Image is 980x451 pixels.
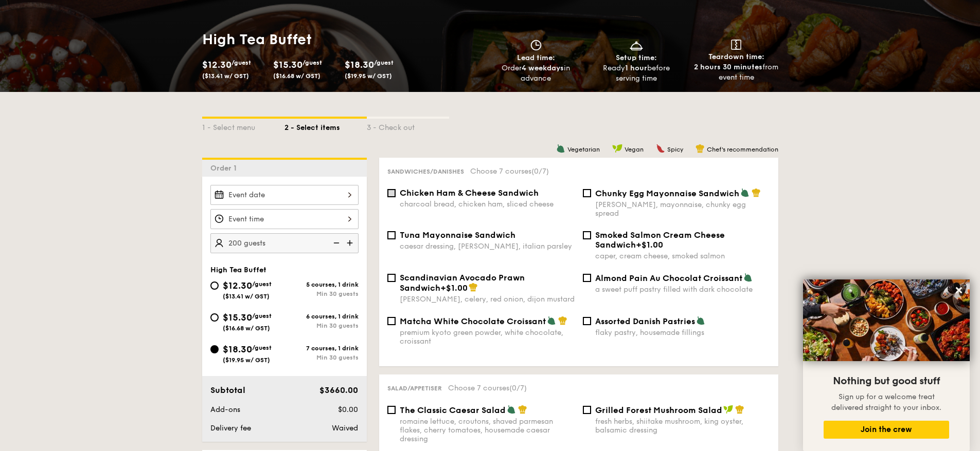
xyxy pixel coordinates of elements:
span: /guest [302,59,322,66]
span: /guest [374,59,394,66]
span: Almond Pain Au Chocolat Croissant [595,273,742,283]
div: 6 courses, 1 drink [284,313,359,320]
img: icon-chef-hat.a58ddaea.svg [696,144,705,153]
span: Choose 7 courses [448,384,527,392]
span: High Tea Buffet [210,266,266,274]
input: Tuna Mayonnaise Sandwichcaesar dressing, [PERSON_NAME], italian parsley [387,231,396,239]
div: from event time [690,62,782,83]
span: ($19.95 w/ GST) [223,356,270,364]
input: Grilled Forest Mushroom Saladfresh herbs, shiitake mushroom, king oyster, balsamic dressing [583,406,591,414]
span: Smoked Salmon Cream Cheese Sandwich [595,230,725,250]
span: ($16.68 w/ GST) [273,72,320,80]
div: Ready before serving time [590,63,682,84]
input: Smoked Salmon Cream Cheese Sandwich+$1.00caper, cream cheese, smoked salmon [583,231,591,239]
div: fresh herbs, shiitake mushroom, king oyster, balsamic dressing [595,417,770,435]
input: Chunky Egg Mayonnaise Sandwich[PERSON_NAME], mayonnaise, chunky egg spread [583,189,591,197]
input: Almond Pain Au Chocolat Croissanta sweet puff pastry filled with dark chocolate [583,274,591,282]
div: 1 - Select menu [202,119,284,133]
span: Add-ons [210,405,240,414]
img: DSC07876-Edit02-Large.jpeg [803,279,970,361]
span: Tuna Mayonnaise Sandwich [400,230,515,240]
span: Assorted Danish Pastries [595,316,695,326]
span: Sign up for a welcome treat delivered straight to your inbox. [831,392,941,412]
span: $18.30 [223,344,252,355]
span: /guest [231,59,251,66]
div: romaine lettuce, croutons, shaved parmesan flakes, cherry tomatoes, housemade caesar dressing [400,417,575,443]
span: /guest [252,312,272,320]
span: ($16.68 w/ GST) [223,325,270,332]
input: $15.30/guest($16.68 w/ GST)6 courses, 1 drinkMin 30 guests [210,313,219,322]
div: Min 30 guests [284,290,359,297]
input: Chicken Ham & Cheese Sandwichcharcoal bread, chicken ham, sliced cheese [387,189,396,197]
img: icon-teardown.65201eee.svg [731,40,741,50]
strong: 1 hour [625,64,647,72]
span: $15.30 [273,59,302,70]
img: icon-chef-hat.a58ddaea.svg [752,188,761,197]
div: a sweet puff pastry filled with dark chocolate [595,285,770,294]
span: (0/7) [509,384,527,392]
div: Min 30 guests [284,354,359,361]
span: Salad/Appetiser [387,385,442,392]
div: caper, cream cheese, smoked salmon [595,252,770,260]
span: Vegetarian [567,146,600,153]
span: Sandwiches/Danishes [387,168,464,175]
div: [PERSON_NAME], celery, red onion, dijon mustard [400,295,575,304]
span: Matcha White Chocolate Croissant [400,316,546,326]
input: Matcha White Chocolate Croissantpremium kyoto green powder, white chocolate, croissant [387,317,396,325]
input: $12.30/guest($13.41 w/ GST)5 courses, 1 drinkMin 30 guests [210,281,219,290]
span: Vegan [625,146,644,153]
img: icon-vegan.f8ff3823.svg [723,405,734,414]
strong: 2 hours 30 minutes [694,63,762,71]
div: 5 courses, 1 drink [284,281,359,288]
img: icon-spicy.37a8142b.svg [656,144,665,153]
span: Order 1 [210,164,241,173]
img: icon-chef-hat.a58ddaea.svg [558,316,567,325]
span: $0.00 [338,405,358,414]
div: premium kyoto green powder, white chocolate, croissant [400,328,575,346]
span: Scandinavian Avocado Prawn Sandwich [400,273,525,293]
span: Delivery fee [210,424,251,433]
img: icon-reduce.1d2dbef1.svg [328,233,343,253]
span: Chunky Egg Mayonnaise Sandwich [595,189,739,198]
img: icon-dish.430c3a2e.svg [629,40,644,51]
input: Assorted Danish Pastriesflaky pastry, housemade fillings [583,317,591,325]
span: $12.30 [223,280,252,291]
span: Chef's recommendation [707,146,778,153]
div: [PERSON_NAME], mayonnaise, chunky egg spread [595,200,770,218]
img: icon-vegetarian.fe4039eb.svg [507,405,516,414]
span: +$1.00 [636,240,663,250]
img: icon-vegetarian.fe4039eb.svg [740,188,750,197]
div: 7 courses, 1 drink [284,345,359,352]
span: Teardown time: [708,52,764,61]
span: ($13.41 w/ GST) [202,72,249,80]
span: $18.30 [345,59,374,70]
input: Number of guests [210,233,359,253]
img: icon-chef-hat.a58ddaea.svg [735,405,744,414]
span: Grilled Forest Mushroom Salad [595,405,722,415]
span: /guest [252,280,272,288]
img: icon-clock.2db775ea.svg [528,40,544,51]
span: $15.30 [223,312,252,323]
span: Spicy [667,146,683,153]
input: Event date [210,185,359,205]
span: Subtotal [210,385,245,395]
span: Chicken Ham & Cheese Sandwich [400,188,539,198]
span: ($13.41 w/ GST) [223,293,270,300]
span: Nothing but good stuff [833,375,940,387]
span: The Classic Caesar Salad [400,405,506,415]
span: Lead time: [517,53,555,62]
input: $18.30/guest($19.95 w/ GST)7 courses, 1 drinkMin 30 guests [210,345,219,353]
img: icon-chef-hat.a58ddaea.svg [469,283,478,292]
span: +$1.00 [440,283,468,293]
div: flaky pastry, housemade fillings [595,328,770,337]
img: icon-vegetarian.fe4039eb.svg [696,316,705,325]
input: Event time [210,209,359,229]
div: 3 - Check out [367,119,449,133]
div: charcoal bread, chicken ham, sliced cheese [400,200,575,209]
span: Choose 7 courses [470,167,549,176]
div: Order in advance [490,63,582,84]
h1: High Tea Buffet [202,30,486,49]
img: icon-vegan.f8ff3823.svg [612,144,622,153]
span: Setup time: [616,53,657,62]
div: Min 30 guests [284,322,359,329]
